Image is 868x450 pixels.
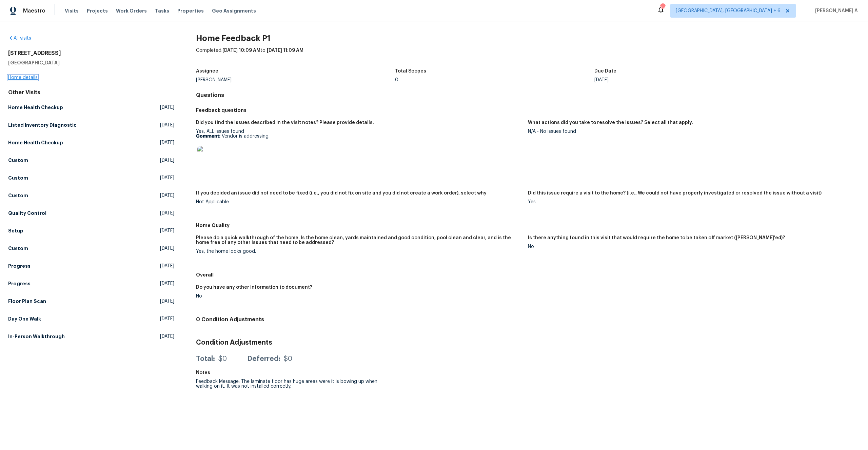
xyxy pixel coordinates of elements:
h5: Progress [8,280,31,287]
a: Floor Plan Scan[DATE] [8,295,174,307]
h5: In-Person Walkthrough [8,333,65,340]
span: [DATE] [160,157,174,164]
h5: Feedback questions [196,107,860,114]
div: Total: [196,355,215,362]
h5: Please do a quick walkthrough of the home. Is the home clean, yards maintained and good condition... [196,236,522,245]
a: Custom[DATE] [8,189,174,202]
h2: Home Feedback P1 [196,35,860,42]
span: [DATE] [160,315,174,322]
h5: Home Health Checkup [8,139,63,146]
div: Completed: to [196,47,860,65]
span: [DATE] [160,104,174,111]
span: [DATE] [160,280,174,287]
div: N/A - No issues found [528,129,854,134]
h2: [STREET_ADDRESS] [8,50,174,57]
a: Day One Walk[DATE] [8,313,174,325]
span: [DATE] [160,210,174,217]
span: [DATE] 10:09 AM [222,48,260,53]
b: Comment: [196,134,220,139]
span: [DATE] 11:09 AM [267,48,303,53]
span: [DATE] [160,333,174,340]
h5: Home Quality [196,222,860,229]
h5: Custom [8,175,28,181]
span: Tasks [155,8,169,13]
h5: Home Health Checkup [8,104,63,111]
h5: Progress [8,263,31,269]
span: [DATE] [160,298,174,305]
h5: Setup [8,227,23,234]
a: Custom[DATE] [8,154,174,166]
h5: What actions did you take to resolve the issues? Select all that apply. [528,120,693,125]
a: Listed Inventory Diagnostic[DATE] [8,119,174,131]
div: Yes, ALL issues found [196,129,522,172]
span: Work Orders [116,7,147,14]
a: Home Health Checkup[DATE] [8,137,174,149]
a: Home Health Checkup[DATE] [8,101,174,114]
h5: Due Date [594,69,616,74]
h5: Did you find the issues described in the visit notes? Please provide details. [196,120,374,125]
div: 0 [395,78,594,82]
a: All visits [8,36,31,41]
span: [DATE] [160,245,174,252]
h4: 0 Condition Adjustments [196,316,860,323]
span: [DATE] [160,192,174,199]
span: Projects [87,7,108,14]
span: Maestro [23,7,45,14]
h5: Custom [8,192,28,199]
h3: Condition Adjustments [196,339,860,346]
div: [DATE] [594,78,794,82]
a: In-Person Walkthrough[DATE] [8,330,174,343]
div: Yes, the home looks good. [196,249,522,254]
div: No [196,294,522,299]
h5: Did this issue require a visit to the home? (i.e., We could not have properly investigated or res... [528,191,822,196]
span: [GEOGRAPHIC_DATA], [GEOGRAPHIC_DATA] + 6 [676,7,781,14]
h5: If you decided an issue did not need to be fixed (i.e., you did not fix on site and you did not c... [196,191,487,196]
span: Properties [177,7,204,14]
h5: Overall [196,271,860,278]
h5: Notes [196,370,210,375]
div: 259 [660,4,665,11]
p: Vendor is addressing. [196,134,522,139]
span: [PERSON_NAME] A [812,7,858,14]
h5: Do you have any other information to document? [196,285,312,290]
h5: Custom [8,245,28,252]
h5: Total Scopes [395,69,426,74]
h5: Is there anything found in this visit that would require the home to be taken off market ([PERSON... [528,236,785,240]
a: Setup[DATE] [8,225,174,237]
div: Other Visits [8,89,174,96]
h5: Listed Inventory Diagnostic [8,122,77,128]
span: [DATE] [160,139,174,146]
span: Visits [65,7,79,14]
h5: Day One Walk [8,315,41,322]
div: $0 [284,355,292,362]
h4: Questions [196,92,860,99]
a: Custom[DATE] [8,242,174,254]
span: [DATE] [160,263,174,269]
a: Progress[DATE] [8,278,174,290]
div: Deferred: [247,355,280,362]
span: Geo Assignments [212,7,256,14]
span: [DATE] [160,122,174,128]
span: [DATE] [160,227,174,234]
a: Progress[DATE] [8,260,174,272]
h5: [GEOGRAPHIC_DATA] [8,59,174,66]
a: Quality Control[DATE] [8,207,174,219]
div: $0 [218,355,227,362]
h5: Custom [8,157,28,164]
a: Custom[DATE] [8,172,174,184]
h5: Assignee [196,69,218,74]
div: Feedback Message: The laminate floor has huge areas were it is bowing up when walking on it. It w... [196,379,395,389]
span: [DATE] [160,175,174,181]
h5: Quality Control [8,210,46,217]
a: Home details [8,75,38,80]
div: [PERSON_NAME] [196,78,395,82]
h5: Floor Plan Scan [8,298,46,305]
div: No [528,244,854,249]
div: Not Applicable [196,200,522,204]
div: Yes [528,200,854,204]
